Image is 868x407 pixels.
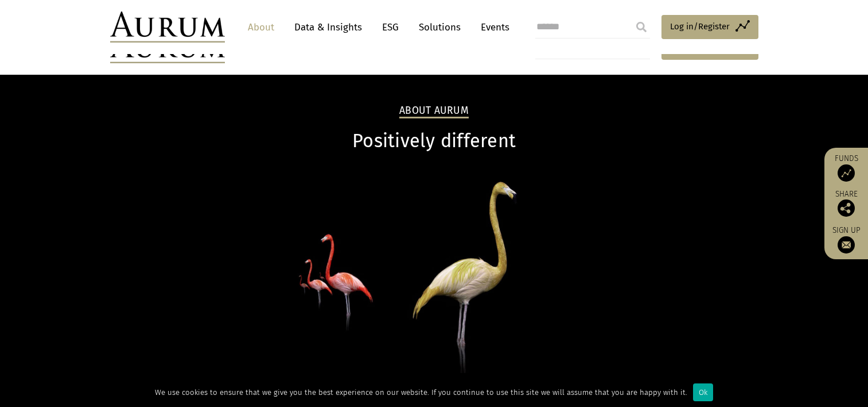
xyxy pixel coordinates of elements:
h2: About Aurum [399,105,469,118]
a: Sign up [830,225,862,254]
div: Ok [693,383,713,401]
a: Events [475,17,509,38]
a: ESG [376,17,404,38]
img: Sign up to our newsletter [838,236,855,254]
img: Access Funds [838,164,855,182]
a: Solutions [413,17,466,38]
span: Log in/Register [670,20,730,33]
a: About [242,17,280,38]
a: Funds [830,153,862,182]
h1: Positively different [110,130,758,152]
img: Aurum [110,11,225,43]
a: Log in/Register [661,15,758,39]
div: Share [830,190,862,217]
a: Data & Insights [289,17,368,38]
input: Submit [630,16,653,39]
img: Share this post [838,199,855,217]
